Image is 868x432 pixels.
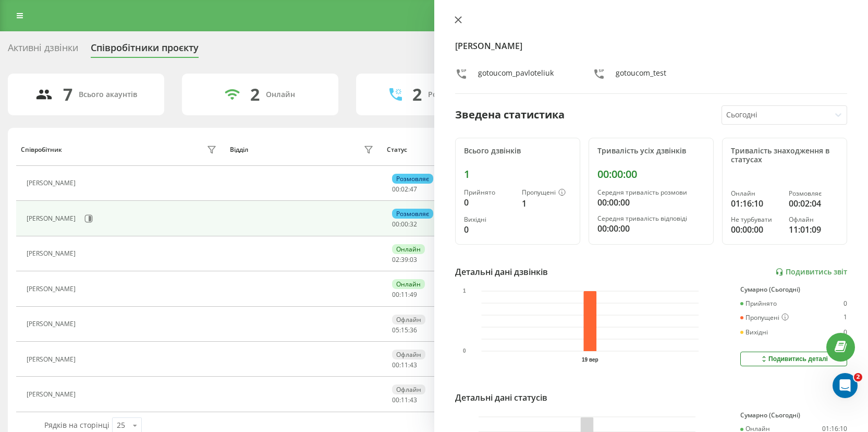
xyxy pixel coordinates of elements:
[230,146,248,153] div: Відділ
[392,244,425,254] div: Онлайн
[401,185,408,194] span: 02
[789,223,838,236] div: 11:01:09
[401,326,408,334] span: 15
[401,255,408,264] span: 39
[392,395,399,404] span: 00
[27,391,78,398] div: [PERSON_NAME]
[392,186,417,193] div: : :
[597,147,705,155] div: Тривалість усіх дзвінків
[392,279,425,289] div: Онлайн
[21,146,62,153] div: Співробітник
[392,315,425,325] div: Офлайн
[463,349,466,354] text: 0
[740,314,789,322] div: Пропущені
[392,256,417,263] div: : :
[582,357,598,363] text: 19 вер
[789,197,838,210] div: 00:02:04
[392,326,399,334] span: 05
[522,197,571,210] div: 1
[410,185,417,194] span: 47
[266,90,295,99] div: Онлайн
[392,291,417,298] div: : :
[27,179,78,187] div: [PERSON_NAME]
[392,174,433,184] div: Розмовляє
[401,361,408,369] span: 11
[91,42,199,58] div: Співробітники проєкту
[597,215,705,222] div: Середня тривалість відповіді
[843,329,847,336] div: 0
[464,196,514,209] div: 0
[250,85,260,104] div: 2
[27,215,78,222] div: [PERSON_NAME]
[392,327,417,334] div: : :
[428,90,479,99] div: Розмовляють
[392,209,433,219] div: Розмовляє
[392,362,417,369] div: : :
[412,85,422,104] div: 2
[392,385,425,394] div: Офлайн
[27,320,78,328] div: [PERSON_NAME]
[464,147,571,155] div: Всього дзвінків
[740,412,847,419] div: Сумарно (Сьогодні)
[63,85,72,104] div: 7
[79,90,137,99] div: Всього акаунтів
[854,373,862,381] span: 2
[833,373,858,398] iframe: Intercom live chat
[597,189,705,196] div: Середня тривалість розмови
[44,420,109,430] span: Рядків на сторінці
[410,220,417,229] span: 32
[455,391,547,404] div: Детальні дані статусів
[401,290,408,299] span: 11
[597,196,705,209] div: 00:00:00
[392,290,399,299] span: 00
[740,352,847,366] button: Подивитись деталі
[478,68,554,83] div: gotoucom_pavloteliuk
[392,361,399,369] span: 00
[392,350,425,359] div: Офлайн
[597,222,705,235] div: 00:00:00
[392,397,417,404] div: : :
[464,223,514,236] div: 0
[616,68,666,83] div: gotoucom_test
[731,223,780,236] div: 00:00:00
[464,168,571,181] div: 1
[843,314,847,322] div: 1
[455,107,565,123] div: Зведена статистика
[731,147,838,164] div: Тривалість знаходження в статусах
[455,40,848,52] h4: [PERSON_NAME]
[464,189,514,196] div: Прийнято
[464,216,514,223] div: Вихідні
[740,300,777,307] div: Прийнято
[843,300,847,307] div: 0
[410,395,417,404] span: 43
[392,220,399,229] span: 00
[597,168,705,181] div: 00:00:00
[27,250,78,257] div: [PERSON_NAME]
[117,420,125,430] div: 25
[410,361,417,369] span: 43
[760,355,828,363] div: Подивитись деталі
[387,146,407,153] div: Статус
[27,356,78,363] div: [PERSON_NAME]
[463,289,466,294] text: 1
[789,216,838,223] div: Офлайн
[522,189,571,197] div: Пропущені
[392,255,399,264] span: 02
[731,190,780,197] div: Онлайн
[410,255,417,264] span: 03
[740,286,847,293] div: Сумарно (Сьогодні)
[740,329,768,336] div: Вихідні
[410,326,417,334] span: 36
[789,190,838,197] div: Розмовляє
[410,290,417,299] span: 49
[775,268,847,277] a: Подивитись звіт
[455,266,548,278] div: Детальні дані дзвінків
[731,197,780,210] div: 01:16:10
[392,221,417,228] div: : :
[392,185,399,194] span: 00
[401,395,408,404] span: 11
[27,285,78,293] div: [PERSON_NAME]
[401,220,408,229] span: 00
[731,216,780,223] div: Не турбувати
[8,42,78,58] div: Активні дзвінки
